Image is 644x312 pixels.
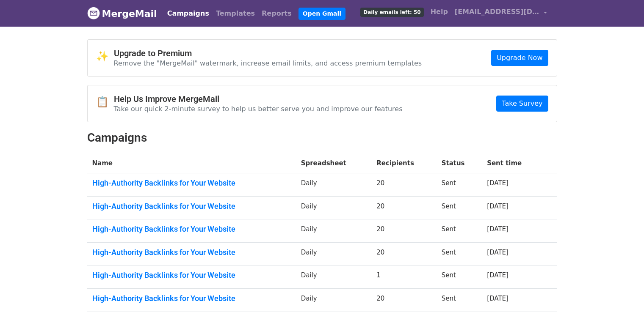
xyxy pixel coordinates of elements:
[487,179,509,187] a: [DATE]
[487,225,509,233] a: [DATE]
[299,8,345,20] a: Open Gmail
[296,153,372,173] th: Spreadsheet
[92,248,291,257] a: High-Authority Backlinks for Your Website
[296,196,372,219] td: Daily
[491,50,548,66] a: Upgrade Now
[213,5,258,22] a: Templates
[357,3,427,20] a: Daily emails left: 50
[360,8,423,17] span: Daily emails left: 50
[487,203,509,210] a: [DATE]
[87,153,296,173] th: Name
[427,3,451,20] a: Help
[371,242,436,265] td: 20
[437,173,482,197] td: Sent
[371,265,436,289] td: 1
[92,224,291,234] a: High-Authority Backlinks for Your Website
[296,173,372,197] td: Daily
[455,7,539,17] span: [EMAIL_ADDRESS][DOMAIN_NAME]
[92,294,291,303] a: High-Authority Backlinks for Your Website
[371,289,436,312] td: 20
[296,219,372,243] td: Daily
[87,7,100,19] img: MergeMail logo
[114,48,422,58] h4: Upgrade to Premium
[437,265,482,289] td: Sent
[114,104,403,113] p: Take our quick 2-minute survey to help us better serve you and improve our features
[496,96,548,112] a: Take Survey
[114,59,422,68] p: Remove the "MergeMail" watermark, increase email limits, and access premium templates
[114,94,403,104] h4: Help Us Improve MergeMail
[87,5,157,22] a: MergeMail
[487,295,509,302] a: [DATE]
[487,271,509,279] a: [DATE]
[451,3,550,23] a: [EMAIL_ADDRESS][DOMAIN_NAME]
[92,178,291,188] a: High-Authority Backlinks for Your Website
[371,173,436,197] td: 20
[487,249,509,256] a: [DATE]
[371,219,436,243] td: 20
[482,153,543,173] th: Sent time
[92,271,291,280] a: High-Authority Backlinks for Your Website
[437,289,482,312] td: Sent
[96,96,114,108] span: 📋
[371,153,436,173] th: Recipients
[437,219,482,243] td: Sent
[96,50,114,63] span: ✨
[296,242,372,265] td: Daily
[296,265,372,289] td: Daily
[296,289,372,312] td: Daily
[437,196,482,219] td: Sent
[164,5,213,22] a: Campaigns
[258,5,295,22] a: Reports
[437,242,482,265] td: Sent
[87,131,557,145] h2: Campaigns
[437,153,482,173] th: Status
[371,196,436,219] td: 20
[92,202,291,211] a: High-Authority Backlinks for Your Website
